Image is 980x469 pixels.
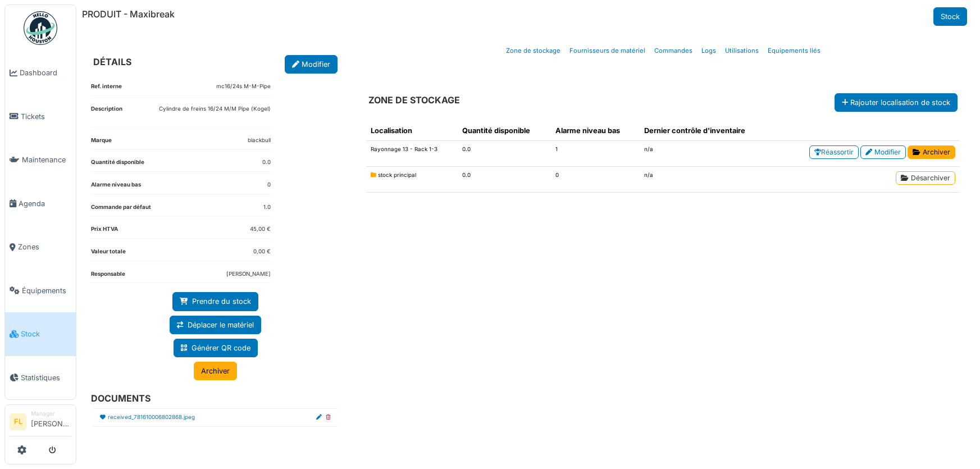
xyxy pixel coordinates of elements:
h6: ZONE DE STOCKAGE [368,95,460,106]
span: Maintenance [22,154,71,165]
dt: Description [91,105,122,127]
th: Localisation [366,121,458,141]
a: Stock [5,312,76,356]
dt: Alarme niveau bas [91,181,141,194]
span: Tickets [21,111,71,122]
span: Archivé [371,172,378,178]
a: Équipements [5,269,76,313]
dt: Quantité disponible [91,158,144,171]
a: Archiver [194,362,237,380]
button: Rajouter localisation de stock [835,93,958,112]
li: FL [10,413,26,430]
a: Générer QR code [174,339,258,357]
td: stock principal [366,167,458,193]
img: Badge_color-CXgf-gQk.svg [24,11,57,45]
a: Déplacer le matériel [170,316,261,334]
dd: [PERSON_NAME] [226,270,271,279]
td: Rayonnage 13 - Rack 1-3 [366,141,458,167]
a: Utilisations [721,38,763,64]
dd: 45,00 € [250,225,271,234]
a: Désarchiver [896,171,955,185]
span: Dashboard [20,67,71,78]
dt: Prix HTVA [91,225,118,238]
a: Prendre du stock [172,292,258,311]
th: Alarme niveau bas [551,121,640,141]
th: Dernier contrôle d'inventaire [640,121,773,141]
dd: 0.0 [262,158,271,167]
a: Zones [5,225,76,269]
a: Modifier [285,55,338,74]
dt: Valeur totale [91,248,126,261]
a: Equipements liés [763,38,825,64]
a: Logs [697,38,721,64]
a: Tickets [5,95,76,139]
a: received_781610006802868.jpeg [108,413,195,422]
a: Réassortir [809,145,859,159]
a: Zone de stockage [502,38,565,64]
a: Fournisseurs de matériel [565,38,650,64]
td: 0.0 [458,167,550,193]
a: Modifier [860,145,906,159]
a: Statistiques [5,356,76,400]
dt: Responsable [91,270,125,283]
td: n/a [640,141,773,167]
a: FL Manager[PERSON_NAME] [10,409,71,436]
h6: DÉTAILS [93,57,131,67]
a: Commandes [650,38,697,64]
span: Statistiques [21,372,71,383]
span: Agenda [19,198,71,209]
dd: mc16/24s M-M-Pipe [216,83,271,91]
span: Zones [18,242,71,252]
h6: DOCUMENTS [91,393,331,404]
dt: Marque [91,136,112,149]
span: Équipements [22,285,71,296]
a: Agenda [5,182,76,226]
td: 0.0 [458,141,550,167]
a: Archiver [908,145,955,159]
dt: Ref. interne [91,83,122,95]
td: n/a [640,167,773,193]
dt: Commande par défaut [91,203,151,216]
li: [PERSON_NAME] [31,409,71,434]
dd: blackbull [248,136,271,145]
div: Manager [31,409,71,418]
td: 1 [551,141,640,167]
a: Stock [933,7,967,26]
span: Stock [21,329,71,339]
th: Quantité disponible [458,121,550,141]
a: Dashboard [5,51,76,95]
h6: PRODUIT - Maxibreak [82,9,175,20]
dd: 0,00 € [253,248,271,256]
dd: 1.0 [263,203,271,212]
dd: 0 [267,181,271,189]
td: 0 [551,167,640,193]
p: Cylindre de freins 16/24 M/M Pipe (Kogel) [159,105,271,113]
a: Maintenance [5,138,76,182]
